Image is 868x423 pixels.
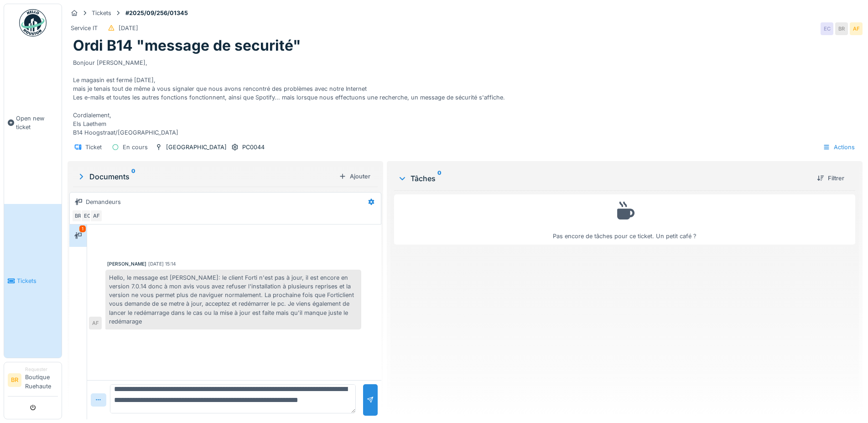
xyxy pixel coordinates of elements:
sup: 0 [131,171,135,182]
div: Documents [77,171,335,182]
div: Bonjour [PERSON_NAME], Le magasin est fermé [DATE], mais je tenais tout de même à vous signaler q... [73,55,857,137]
div: [PERSON_NAME] [107,261,146,267]
div: Tâches [398,173,810,184]
div: EC [81,209,94,222]
div: Demandeurs [86,198,121,206]
div: AF [89,317,102,329]
li: Boutique Ruehaute [25,366,58,394]
div: Actions [819,141,859,154]
div: Service IT [71,24,98,32]
div: [DATE] [119,24,138,32]
a: Open new ticket [4,42,62,204]
div: 1 [79,225,86,232]
div: Requester [25,366,58,373]
img: Badge_color-CXgf-gQk.svg [19,9,47,37]
div: Tickets [92,9,111,17]
div: Filtrer [813,172,848,184]
sup: 0 [437,173,442,184]
div: Pas encore de tâches pour ce ticket. Un petit café ? [400,198,849,241]
div: Ajouter [335,170,374,183]
div: BR [72,209,84,222]
div: EC [821,22,833,35]
div: Ticket [85,143,102,151]
li: BR [8,373,21,387]
div: En cours [123,143,148,151]
div: [DATE] 15:14 [148,261,176,267]
div: AF [90,209,103,222]
a: Tickets [4,204,62,358]
div: [GEOGRAPHIC_DATA] [166,143,227,151]
div: Hello, le message est [PERSON_NAME]: le client Forti n'est pas à jour, il est encore en version 7... [105,270,361,329]
div: AF [850,22,863,35]
span: Tickets [17,277,58,285]
a: BR RequesterBoutique Ruehaute [8,366,58,397]
strong: #2025/09/256/01345 [122,9,192,17]
div: BR [835,22,848,35]
h1: Ordi B14 "message de securité" [73,37,301,54]
span: Open new ticket [16,114,58,131]
div: PC0044 [242,143,265,151]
